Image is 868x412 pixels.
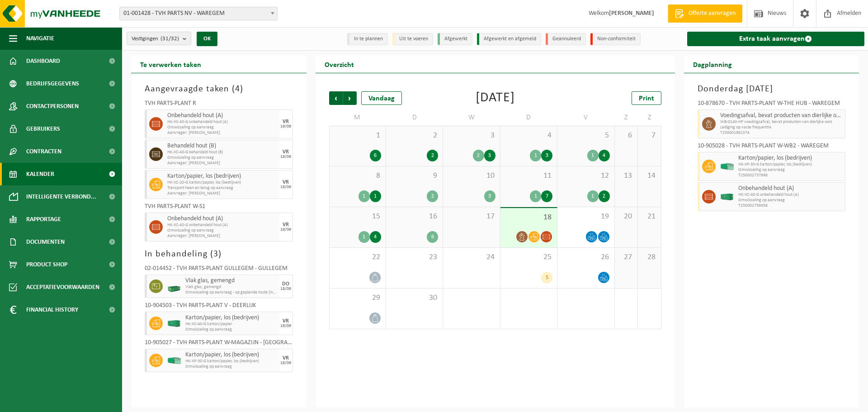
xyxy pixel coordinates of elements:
[684,55,741,73] h2: Dagplanning
[185,277,277,284] span: Vlak glas, gemengd
[557,109,614,126] td: V
[642,131,656,141] span: 7
[167,155,277,161] span: Omwisseling op aanvraag
[587,150,599,161] div: 1
[370,150,381,161] div: 6
[427,150,438,161] div: 2
[541,272,552,284] div: 5
[698,143,846,152] div: 10-905028 - TVH PARTS-PLANT W-WB2 - WAREGEM
[167,185,277,191] span: Transport heen en terug op aanvraag
[359,190,370,202] div: 1
[698,82,846,96] h3: Donderdag [DATE]
[619,171,633,181] span: 13
[167,130,277,136] span: Aanvrager: [PERSON_NAME]
[334,293,381,303] span: 29
[448,212,495,222] span: 17
[541,190,552,202] div: 7
[280,124,291,129] div: 19/09
[167,173,277,180] span: Karton/papier, los (bedrijven)
[329,109,386,126] td: M
[5,392,151,412] iframe: chat widget
[167,215,277,223] span: Onbehandeld hout (A)
[720,125,843,130] span: Lediging op vaste frequentie
[185,314,277,322] span: Karton/papier, los (bedrijven)
[642,252,656,262] span: 28
[562,131,609,141] span: 5
[185,284,277,290] span: Vlak glas, gemengd
[609,10,654,17] strong: [PERSON_NAME]
[720,163,734,170] img: HK-XP-30-GN-00
[619,212,633,222] span: 20
[26,276,99,298] span: Acceptatievoorwaarden
[615,109,638,126] td: Z
[738,203,843,208] span: T250002736658
[132,32,179,46] span: Vestigingen
[386,109,443,126] td: D
[505,213,552,223] span: 18
[639,95,654,102] span: Print
[484,190,495,202] div: 3
[427,231,438,243] div: 6
[26,231,65,253] span: Documenten
[391,131,438,141] span: 2
[167,320,181,327] img: HK-XC-40-GN-00
[391,171,438,181] span: 9
[599,150,610,161] div: 4
[167,279,181,293] img: PB-MB-2000-MET-GN-01
[213,250,218,259] span: 3
[720,112,843,119] span: Voedingsafval, bevat producten van dierlijke oorsprong, onverpakt, categorie 3
[638,109,661,126] td: Z
[283,149,289,155] div: VR
[283,119,289,124] div: VR
[185,351,277,359] span: Karton/papier, los (bedrijven)
[370,190,381,202] div: 1
[145,247,293,261] h3: In behandeling ( )
[167,228,277,233] span: Omwisseling op aanvraag
[438,33,472,45] li: Afgewerkt
[145,340,293,349] div: 10-905027 - TVH PARTS-PLANT W-MAGAZIJN - [GEOGRAPHIC_DATA]
[546,33,586,45] li: Geannuleerd
[197,32,217,46] button: OK
[167,112,277,119] span: Onbehandeld hout (A)
[145,204,293,213] div: TVH PARTS-PLANT W-S1
[720,130,843,136] span: T250001981574
[359,231,370,243] div: 1
[167,125,277,130] span: Omwisseling op aanvraag
[484,150,495,161] div: 3
[642,212,656,222] span: 21
[448,252,495,262] span: 24
[505,252,552,262] span: 25
[686,9,738,18] span: Offerte aanvragen
[443,109,500,126] td: W
[738,185,843,192] span: Onbehandeld hout (A)
[500,109,557,126] td: D
[26,118,60,140] span: Gebruikers
[370,231,381,243] div: 4
[392,33,433,45] li: Uit te voeren
[476,91,515,105] div: [DATE]
[280,227,291,232] div: 19/09
[530,150,541,161] div: 1
[477,33,541,45] li: Afgewerkt en afgemeld
[587,190,599,202] div: 1
[145,265,293,275] div: 02-014452 - TVH PARTS-PLANT GULLEGEM - GULLEGEM
[687,32,865,46] a: Extra taak aanvragen
[185,327,277,332] span: Omwisseling op aanvraag
[448,171,495,181] span: 10
[119,7,278,20] span: 01-001428 - TVH PARTS NV - WAREGEM
[145,303,293,312] div: 10-904503 - TVH PARTS-PLANT V - DEERLIJK
[280,324,291,328] div: 19/09
[505,171,552,181] span: 11
[282,281,289,287] div: DO
[127,32,191,45] button: Vestigingen(31/32)
[720,119,843,125] span: WB-0140-HP voedingsafval, bevat producten van dierlijke oors
[642,171,656,181] span: 14
[391,293,438,303] span: 30
[283,318,289,324] div: VR
[280,287,291,291] div: 18/09
[160,36,179,42] count: (31/32)
[145,82,293,96] h3: Aangevraagde taken ( )
[738,192,843,198] span: HK-XC-40-G onbehandeld hout (A)
[738,198,843,203] span: Omwisseling op aanvraag
[167,223,277,228] span: HK-XC-40-G onbehandeld hout (A)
